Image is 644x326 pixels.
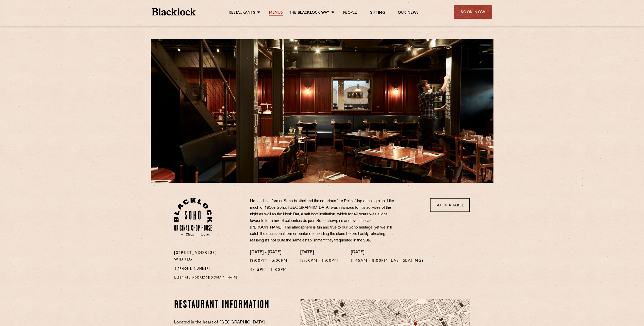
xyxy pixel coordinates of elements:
a: People [343,10,357,16]
h2: Restaurant information [174,299,271,312]
img: Soho-stamp-default.svg [174,198,212,236]
a: Our News [398,10,419,16]
a: [EMAIL_ADDRESS][DOMAIN_NAME] [178,276,239,279]
a: Book a Table [430,198,470,212]
p: T: [174,266,242,272]
a: The Blacklock Way [289,10,329,16]
h4: [DATE] [300,250,338,255]
img: BL_Textured_Logo-footer-cropped.svg [152,8,196,15]
a: Restaurants [229,10,255,16]
a: Gifting [370,10,385,16]
p: [STREET_ADDRESS] W1D 7LG [174,250,242,263]
p: 11:45am - 8:00pm (Last seating) [351,258,423,264]
p: E: [174,274,242,281]
div: Book Now [454,5,492,19]
h4: [DATE] [351,250,423,255]
p: 4:45pm - 11:00pm [250,267,288,273]
a: [PHONE_NUMBER] [178,267,210,270]
p: 12:00pm - 3:00pm [250,258,288,264]
a: Menus [269,10,283,16]
h4: [DATE] - [DATE] [250,250,288,255]
p: 12:00pm - 11:00pm [300,258,338,264]
p: Housed in a former Soho brothel and the notorious “Le Reims” lap dancing club. Like much of 1950s... [250,198,400,244]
